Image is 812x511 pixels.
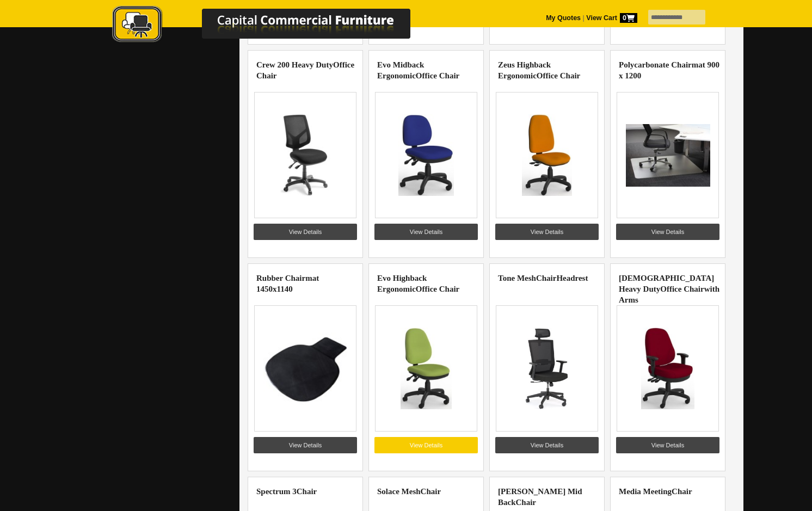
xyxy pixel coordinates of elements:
[619,60,719,80] a: Polycarbonate Chairmat 900 x 1200
[416,71,459,80] highlight: Office Chair
[495,437,599,453] a: View Details
[416,285,459,293] highlight: Office Chair
[498,487,582,507] a: [PERSON_NAME] Mid BackChair
[254,437,357,453] a: View Details
[546,14,581,22] a: My Quotes
[297,487,317,496] highlight: Chair
[620,13,637,23] span: 0
[82,5,463,48] a: Capital Commercial Furniture Logo
[374,437,478,453] a: View Details
[498,274,588,282] a: Tone MeshChairHeadrest
[421,487,441,496] highlight: Chair
[586,14,637,22] strong: View Cart
[256,274,319,293] a: Rubber Chairmat 1450x1140
[256,60,354,80] a: Crew 200 Heavy DutyOffice Chair
[660,285,704,293] highlight: Office Chair
[254,224,357,240] a: View Details
[377,60,459,80] a: Evo Midback ErgonomicOffice Chair
[377,487,441,496] a: Solace MeshChair
[537,71,580,80] highlight: Office Chair
[516,498,537,507] highlight: Chair
[672,487,692,496] highlight: Chair
[256,487,317,496] a: Spectrum 3Chair
[616,224,719,240] a: View Details
[374,224,478,240] a: View Details
[377,274,459,293] a: Evo Highback ErgonomicOffice Chair
[585,14,637,22] a: View Cart0
[498,60,580,80] a: Zeus Highback ErgonomicOffice Chair
[619,274,719,304] a: [DEMOGRAPHIC_DATA] Heavy DutyOffice Chairwith Arms
[616,437,719,453] a: View Details
[536,274,557,282] highlight: Chair
[495,224,599,240] a: View Details
[82,5,463,45] img: Capital Commercial Furniture Logo
[619,487,692,496] a: Media MeetingChair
